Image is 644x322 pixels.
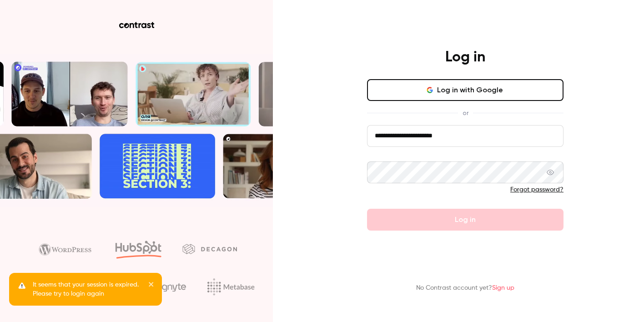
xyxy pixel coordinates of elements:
[458,108,473,118] span: or
[445,48,485,66] h4: Log in
[33,280,142,298] p: It seems that your session is expired. Please try to login again
[182,244,237,254] img: decagon
[510,186,563,193] a: Forgot password?
[416,283,514,293] p: No Contrast account yet?
[148,280,155,291] button: close
[367,79,563,101] button: Log in with Google
[492,285,514,291] a: Sign up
